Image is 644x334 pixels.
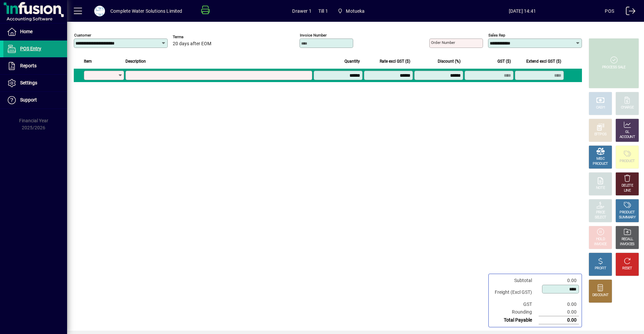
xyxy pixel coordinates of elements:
a: Settings [3,75,67,91]
div: PROCESS SALE [602,65,626,70]
span: Discount (%) [438,58,461,65]
mat-label: Sales rep [488,33,505,38]
span: 20 days after EOM [173,41,211,47]
td: Freight (Excl GST) [491,284,539,300]
mat-label: Order number [431,40,455,45]
a: Support [3,92,67,109]
div: SELECT [595,215,606,220]
span: Motueka [335,5,368,17]
span: Quantity [344,58,360,65]
td: Subtotal [491,277,539,284]
div: EFTPOS [594,132,607,137]
td: 0.00 [539,277,579,284]
mat-label: Invoice number [300,33,327,38]
td: 0.00 [539,316,579,324]
td: 0.00 [539,300,579,308]
span: Description [125,58,146,65]
div: PRODUCT [620,159,635,164]
div: PRICE [596,210,605,215]
span: Settings [20,80,37,85]
span: Till 1 [318,6,328,16]
div: INVOICE [594,242,606,247]
button: Profile [89,5,110,17]
span: Home [20,29,33,34]
div: ACCOUNT [620,135,635,140]
span: Rate excl GST ($) [380,58,410,65]
span: POS Entry [20,46,41,51]
span: Extend excl GST ($) [526,58,561,65]
div: RESET [622,266,632,271]
div: PRODUCT [620,210,635,215]
div: DELETE [622,183,633,188]
a: Home [3,23,67,40]
a: Reports [3,58,67,74]
span: Item [84,58,92,65]
span: Terms [173,35,213,39]
div: NOTE [596,186,605,191]
div: POS [605,6,614,16]
span: Drawer 1 [292,6,311,16]
td: GST [491,300,539,308]
span: Motueka [346,6,365,16]
div: INVOICES [620,242,634,247]
div: CASH [596,105,605,110]
div: DISCOUNT [592,293,608,298]
a: Logout [621,1,636,23]
div: PRODUCT [593,161,608,166]
span: GST ($) [497,58,511,65]
td: Rounding [491,308,539,316]
div: PROFIT [595,266,606,271]
mat-label: Customer [74,33,91,38]
div: HOLD [596,237,605,242]
div: CHARGE [621,105,634,110]
div: RECALL [622,237,633,242]
span: [DATE] 14:41 [440,6,605,16]
span: Support [20,97,37,103]
td: Total Payable [491,316,539,324]
div: LINE [624,188,631,193]
div: SUMMARY [619,215,636,220]
span: Reports [20,63,37,68]
div: MISC [596,156,604,161]
div: GL [625,130,630,135]
td: 0.00 [539,308,579,316]
div: Complete Water Solutions Limited [110,6,182,16]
